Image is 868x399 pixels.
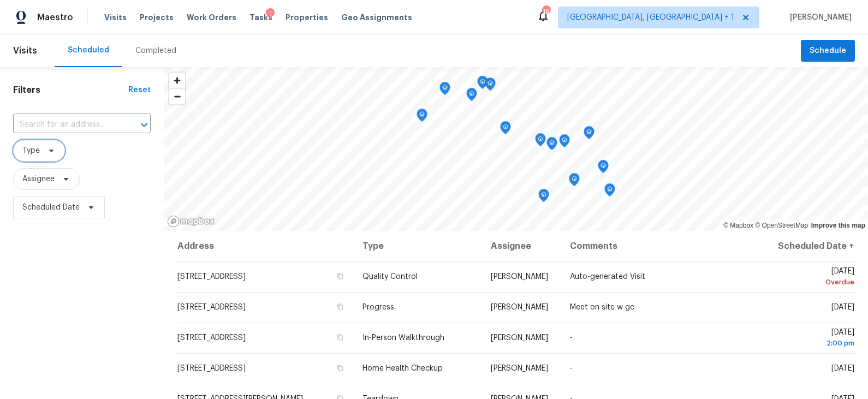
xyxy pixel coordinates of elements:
[604,183,615,200] div: Map marker
[810,44,846,58] span: Schedule
[801,40,855,62] button: Schedule
[535,133,546,150] div: Map marker
[362,334,444,342] span: In-Person Walkthrough
[491,303,548,311] span: [PERSON_NAME]
[773,329,854,349] span: [DATE]
[439,82,450,99] div: Map marker
[542,7,550,17] div: 19
[136,117,152,133] button: Open
[335,302,345,312] button: Copy Address
[546,137,557,154] div: Map marker
[755,222,808,229] a: OpenStreetMap
[37,12,73,23] span: Maestro
[831,303,854,311] span: [DATE]
[466,88,477,105] div: Map marker
[177,334,246,342] span: [STREET_ADDRESS]
[773,267,854,288] span: [DATE]
[335,332,345,342] button: Copy Address
[68,45,109,56] div: Scheduled
[286,12,328,23] span: Properties
[570,334,573,342] span: -
[538,189,549,206] div: Map marker
[177,231,354,261] th: Address
[341,12,412,23] span: Geo Assignments
[559,134,570,151] div: Map marker
[362,273,418,281] span: Quality Control
[169,88,185,104] button: Zoom out
[13,116,120,133] input: Search for an address...
[417,109,427,126] div: Map marker
[169,73,185,88] button: Zoom in
[598,160,609,177] div: Map marker
[485,78,496,94] div: Map marker
[570,273,645,281] span: Auto-generated Visit
[13,85,128,96] h1: Filters
[135,45,176,56] div: Completed
[362,303,394,311] span: Progress
[335,271,345,281] button: Copy Address
[187,12,236,23] span: Work Orders
[764,231,855,261] th: Scheduled Date ↑
[561,231,765,261] th: Comments
[482,231,561,261] th: Assignee
[584,126,594,143] div: Map marker
[786,12,852,23] span: [PERSON_NAME]
[22,202,80,213] span: Scheduled Date
[362,365,443,372] span: Home Health Checkup
[773,338,854,349] div: 2:00 pm
[140,12,174,23] span: Projects
[773,277,854,288] div: Overdue
[266,8,275,19] div: 1
[177,303,246,311] span: [STREET_ADDRESS]
[354,231,482,261] th: Type
[13,39,37,63] span: Visits
[491,334,548,342] span: [PERSON_NAME]
[22,174,55,184] span: Assignee
[491,365,548,372] span: [PERSON_NAME]
[104,12,127,23] span: Visits
[567,12,734,23] span: [GEOGRAPHIC_DATA], [GEOGRAPHIC_DATA] + 1
[477,76,488,93] div: Map marker
[22,145,40,156] span: Type
[569,173,580,190] div: Map marker
[167,215,215,228] a: Mapbox homepage
[249,14,272,21] span: Tasks
[164,67,868,231] canvas: Map
[831,365,854,372] span: [DATE]
[335,363,345,373] button: Copy Address
[128,85,151,96] div: Reset
[570,365,573,372] span: -
[723,222,753,229] a: Mapbox
[811,222,865,229] a: Improve this map
[570,303,634,311] span: Meet on site w gc
[177,365,246,372] span: [STREET_ADDRESS]
[177,273,246,281] span: [STREET_ADDRESS]
[491,273,548,281] span: [PERSON_NAME]
[500,121,511,138] div: Map marker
